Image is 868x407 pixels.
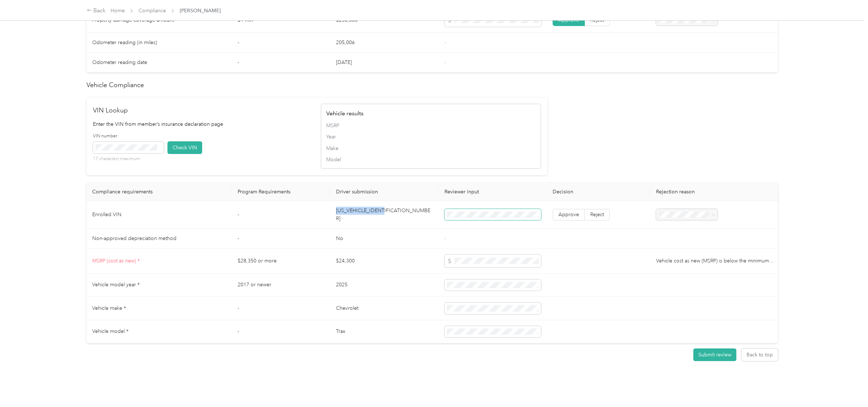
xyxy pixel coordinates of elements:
span: Odometer reading date [92,59,147,65]
p: 17 characters maximum [93,156,164,162]
span: Enrolled VIN [92,211,122,218]
td: 2025 [330,274,439,297]
iframe: Everlance-gr Chat Button Frame [827,367,868,407]
span: Property damage coverage amount * [92,17,178,23]
td: - [232,297,330,320]
span: Reject [590,17,604,23]
span: Odometer reading (in miles) [92,39,157,46]
div: Back [87,7,106,15]
td: Enrolled VIN [86,201,232,229]
button: Check VIN [167,141,202,154]
h2: VIN Lookup [93,106,313,115]
td: $24,300 [330,249,439,274]
span: Make [326,145,536,152]
td: $28,350 or more [232,249,330,274]
th: Rejection reason [650,183,781,201]
span: [PERSON_NAME] [180,7,221,14]
span: - [444,235,446,241]
td: Vehicle make * [86,297,232,320]
th: Driver submission [330,183,439,201]
label: VIN number [93,133,164,140]
td: Odometer reading (in miles) [86,33,232,53]
td: 2017 or newer [232,274,330,297]
span: Vehicle model year * [92,282,140,288]
td: Trax [330,320,439,344]
span: Approve [558,17,579,23]
td: MSRP (cost as new) * [86,249,232,274]
th: Reviewer input [439,183,547,201]
td: Vehicle model * [86,320,232,344]
a: Home [111,8,125,14]
span: Model [326,156,536,163]
a: Compliance [139,8,166,14]
td: - [232,201,330,229]
td: - [232,229,330,249]
span: Vehicle make * [92,305,126,311]
span: Year [326,133,536,141]
th: Decision [547,183,650,201]
td: 205,006 [330,33,439,53]
th: Compliance requirements [86,183,232,201]
span: MSRP [326,122,536,129]
span: Vehicle model * [92,328,128,334]
span: Approve [558,211,579,218]
td: Non-approved depreciation method [86,229,232,249]
td: - [232,53,330,73]
span: MSRP (cost as new) * [92,258,140,264]
th: Program Requirements [232,183,330,201]
td: - [232,33,330,53]
td: No [330,229,439,249]
td: Odometer reading date [86,53,232,73]
h2: Vehicle Compliance [86,80,778,90]
td: Chevrolet [330,297,439,320]
span: Reject [590,211,604,218]
button: Submit review [693,348,736,361]
button: Back to top [741,348,778,361]
td: Vehicle model year * [86,274,232,297]
h4: Vehicle results [326,109,536,118]
span: - [444,39,446,46]
p: Vehicle cost as new (MSRP) is below the minimum value requirement [656,257,775,265]
td: - [232,320,330,344]
td: [US_VEHICLE_IDENTIFICATION_NUMBER] [330,201,439,229]
td: [DATE] [330,53,439,73]
p: Enter the VIN from member’s insurance declaration page [93,120,313,128]
span: - [444,59,446,65]
span: Non-approved depreciation method [92,235,176,241]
